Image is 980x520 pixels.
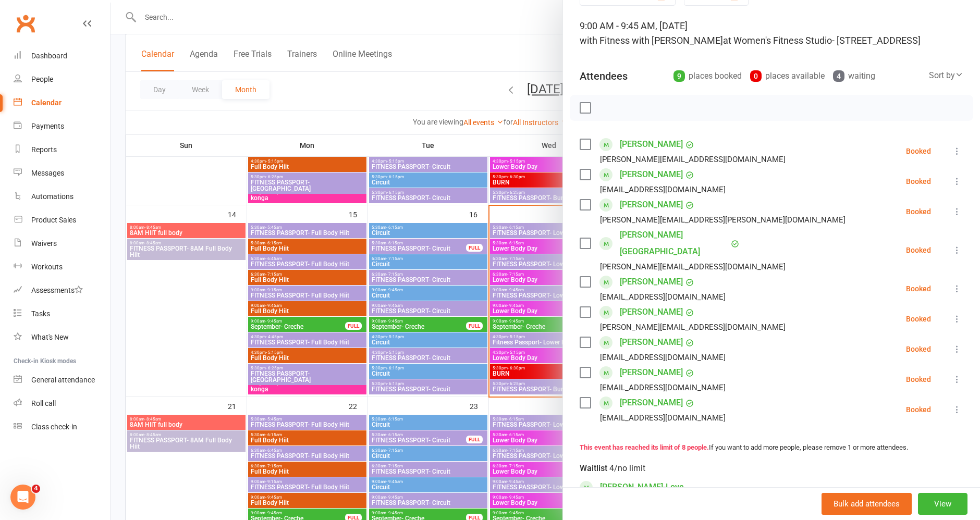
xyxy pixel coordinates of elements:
button: Bulk add attendees [822,493,912,515]
div: [PERSON_NAME][EMAIL_ADDRESS][DOMAIN_NAME] [600,260,786,274]
a: Payments [14,115,110,138]
div: General attendance [31,376,95,384]
a: Dashboard [14,44,110,68]
a: [PERSON_NAME] [620,136,683,153]
div: Booked [906,178,931,185]
div: Tasks [31,309,50,318]
div: [EMAIL_ADDRESS][DOMAIN_NAME] [600,381,726,394]
div: places booked [673,69,742,83]
a: [PERSON_NAME] [620,334,683,351]
div: [EMAIL_ADDRESS][DOMAIN_NAME] [600,183,726,196]
a: Reports [14,138,110,162]
a: Product Sales [14,208,110,232]
div: Automations [31,192,73,201]
a: Clubworx [13,10,39,36]
div: Class check-in [31,423,77,431]
span: with Fitness with [PERSON_NAME] [580,35,723,46]
a: What's New [14,326,110,349]
div: waiting [833,69,875,83]
div: Waitlist [580,461,645,476]
div: Booked [906,246,931,254]
div: Reports [31,145,57,154]
div: 4/no limit [609,461,645,476]
a: Class kiosk mode [14,415,110,439]
a: People [14,68,110,91]
div: Dashboard [31,52,67,60]
div: Messages [31,169,64,177]
a: Messages [14,162,110,185]
div: Payments [31,122,64,130]
div: Workouts [31,263,63,271]
a: [PERSON_NAME] [620,196,683,213]
div: 4 [833,70,844,82]
div: Sort by [929,69,963,82]
a: Calendar [14,91,110,115]
div: [EMAIL_ADDRESS][DOMAIN_NAME] [600,290,726,304]
div: Roll call [31,399,56,407]
a: [PERSON_NAME] [620,304,683,320]
div: Booked [906,376,931,383]
div: [PERSON_NAME][EMAIL_ADDRESS][PERSON_NAME][DOMAIN_NAME] [600,213,846,227]
a: [PERSON_NAME] [620,274,683,290]
a: Roll call [14,392,110,415]
a: Automations [14,185,110,208]
div: [EMAIL_ADDRESS][DOMAIN_NAME] [600,411,726,425]
span: 4 [32,485,40,493]
div: What's New [31,333,69,341]
div: Waivers [31,239,57,247]
a: [PERSON_NAME] [620,394,683,411]
div: [PERSON_NAME][EMAIL_ADDRESS][DOMAIN_NAME] [600,320,786,334]
a: Workouts [14,255,110,279]
div: [PERSON_NAME][EMAIL_ADDRESS][DOMAIN_NAME] [600,153,786,166]
a: [PERSON_NAME][GEOGRAPHIC_DATA] [620,227,728,260]
strong: This event has reached its limit of 8 people. [580,443,709,451]
a: [PERSON_NAME] [620,364,683,381]
div: Attendees [580,69,628,83]
iframe: Intercom live chat [10,485,35,510]
div: If you want to add more people, please remove 1 or more attendees. [580,442,963,453]
a: General attendance kiosk mode [14,368,110,392]
a: Tasks [14,302,110,326]
div: People [31,75,53,83]
div: Product Sales [31,216,76,224]
span: at Women's Fitness Studio- [STREET_ADDRESS] [723,35,921,46]
a: [PERSON_NAME]-Love [600,479,684,496]
div: [EMAIL_ADDRESS][DOMAIN_NAME] [600,351,726,364]
div: Assessments [31,286,83,294]
div: places available [750,69,825,83]
div: Booked [906,147,931,155]
div: Calendar [31,98,62,107]
a: [PERSON_NAME] [620,166,683,183]
div: Booked [906,345,931,353]
div: 9 [673,70,685,82]
div: Booked [906,285,931,292]
div: 0 [750,70,762,82]
button: View [918,493,967,515]
div: Booked [906,315,931,323]
div: 9:00 AM - 9:45 AM, [DATE] [580,19,963,48]
a: Assessments [14,279,110,302]
a: Waivers [14,232,110,255]
div: Booked [906,406,931,413]
div: Booked [906,208,931,215]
